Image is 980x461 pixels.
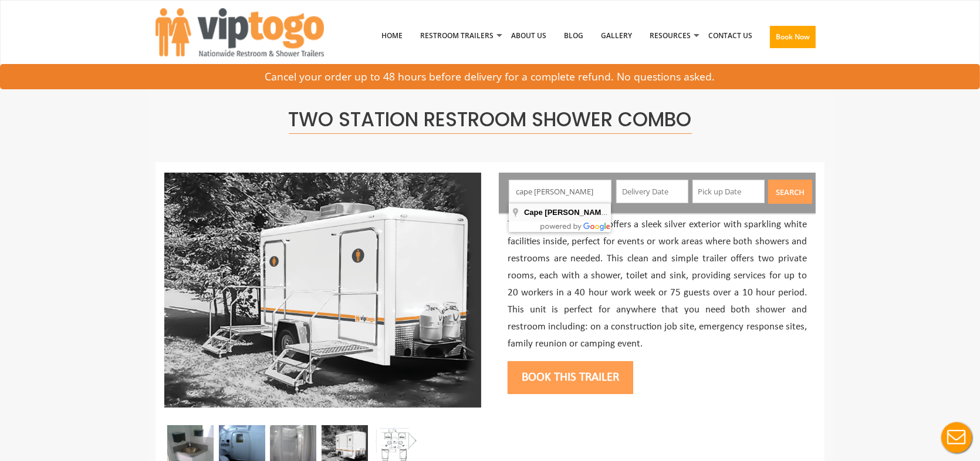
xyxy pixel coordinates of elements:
img: outside photo of 2 stations shower combo trailer [164,173,481,408]
a: Contact Us [699,5,761,66]
a: Gallery [592,5,641,66]
span: Cape [PERSON_NAME] [524,208,609,217]
span: Two Station Restroom Shower Combo [289,106,692,134]
a: Blog [555,5,592,66]
a: Resources [641,5,699,66]
input: Delivery Date [616,180,688,203]
a: Book Now [761,5,824,73]
input: Enter your Address [509,180,612,203]
a: About Us [502,5,555,66]
img: VIPTOGO [156,8,324,56]
button: Live Chat [933,414,980,461]
span: nt [524,208,617,217]
button: Book this trailer [508,361,633,394]
button: Book Now [770,26,816,48]
input: Pick up Date [692,180,765,203]
a: Restroom Trailers [411,5,502,66]
p: This combination trailer offers a sleek silver exterior with sparkling white facilities inside, p... [508,217,807,352]
button: Search [768,180,812,204]
a: Home [373,5,411,66]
